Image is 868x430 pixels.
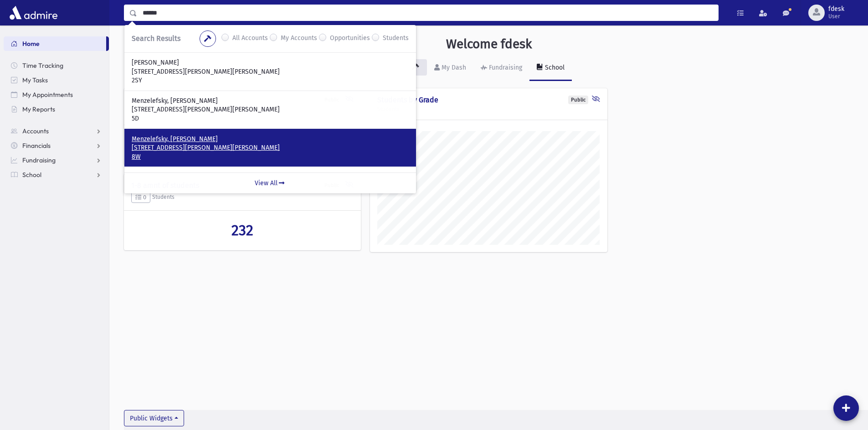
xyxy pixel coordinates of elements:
[132,58,409,85] a: [PERSON_NAME] [STREET_ADDRESS][PERSON_NAME][PERSON_NAME] 2SY
[132,135,409,144] p: Menzelefsky, [PERSON_NAME]
[132,67,409,76] p: [STREET_ADDRESS][PERSON_NAME][PERSON_NAME]
[7,4,60,22] img: AdmirePro
[232,33,268,44] label: All Accounts
[828,5,844,13] span: fdesk
[440,64,466,71] div: My Dash
[4,58,109,73] a: Time Tracking
[377,106,600,112] h5: Students
[4,153,109,167] a: Fundraising
[131,192,354,203] h5: Students
[4,73,109,87] a: My Tasks
[231,222,253,239] span: 232
[330,33,370,44] label: Opportunities
[4,138,109,153] a: Financials
[131,192,150,203] button: 0
[22,105,55,113] span: My Reports
[132,34,180,43] span: Search Results
[4,124,109,138] a: Accounts
[22,142,51,150] span: Financials
[22,127,49,135] span: Accounts
[22,171,41,179] span: School
[132,76,409,85] p: 2SY
[377,96,600,104] h4: Students by Grade
[543,64,565,71] div: School
[446,36,532,52] h3: Welcome fdesk
[124,172,416,193] a: View All
[132,58,409,67] p: [PERSON_NAME]
[281,33,317,44] label: My Accounts
[4,102,109,116] a: My Reports
[22,76,48,84] span: My Tasks
[22,40,40,48] span: Home
[427,56,473,81] a: My Dash
[828,13,844,20] span: User
[487,64,522,71] div: Fundraising
[383,33,409,44] label: Students
[4,167,109,182] a: School
[132,96,409,106] p: Menzelefsky, [PERSON_NAME]
[132,135,409,162] a: Menzelefsky, [PERSON_NAME] [STREET_ADDRESS][PERSON_NAME][PERSON_NAME] 8W
[131,222,354,239] a: 232
[132,96,409,123] a: Menzelefsky, [PERSON_NAME] [STREET_ADDRESS][PERSON_NAME][PERSON_NAME] 5D
[132,152,409,162] p: 8W
[135,194,146,201] span: 0
[137,5,718,21] input: Search
[473,56,529,81] a: Fundraising
[132,114,409,123] p: 5D
[22,156,56,164] span: Fundraising
[529,56,572,81] a: School
[22,61,63,70] span: Time Tracking
[4,87,109,102] a: My Appointments
[568,96,588,104] div: Public
[132,105,409,114] p: [STREET_ADDRESS][PERSON_NAME][PERSON_NAME]
[4,36,106,51] a: Home
[132,143,409,152] p: [STREET_ADDRESS][PERSON_NAME][PERSON_NAME]
[124,410,184,426] button: Public Widgets
[22,91,73,99] span: My Appointments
